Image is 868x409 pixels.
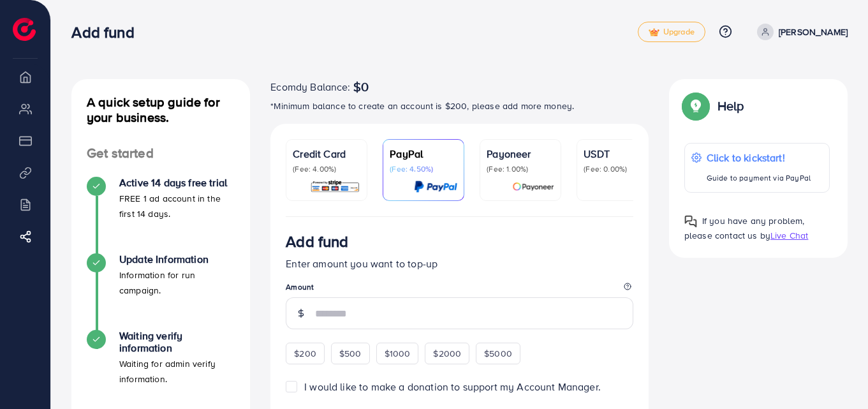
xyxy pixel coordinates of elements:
p: FREE 1 ad account in the first 14 days. [119,191,235,221]
p: Information for run campaign. [119,267,235,298]
h4: Active 14 days free trial [119,177,235,189]
img: card [414,179,457,194]
h4: Update Information [119,253,235,265]
span: $200 [294,347,316,360]
span: Ecomdy Balance: [270,79,350,94]
img: Popup guide [684,94,707,117]
img: card [512,179,554,194]
p: USDT [584,146,651,161]
p: (Fee: 4.00%) [293,164,360,174]
img: card [310,179,360,194]
h3: Add fund [71,23,144,41]
p: Click to kickstart! [707,150,811,165]
p: (Fee: 4.50%) [390,164,457,174]
span: Live Chat [770,229,808,242]
span: $2000 [433,347,461,360]
li: Active 14 days free trial [71,177,250,253]
span: $5000 [484,347,512,360]
p: PayPal [390,146,457,161]
img: tick [649,28,659,37]
span: If you have any problem, please contact us by [684,214,805,242]
span: Upgrade [649,27,695,37]
a: [PERSON_NAME] [752,24,848,40]
p: Credit Card [293,146,360,161]
a: tickUpgrade [638,22,705,42]
img: logo [13,18,36,41]
p: *Minimum balance to create an account is $200, please add more money. [270,98,649,114]
p: Help [717,98,744,114]
p: Enter amount you want to top-up [286,256,633,271]
p: Guide to payment via PayPal [707,170,811,186]
span: $0 [353,79,369,94]
p: Payoneer [487,146,554,161]
legend: Amount [286,281,633,297]
p: [PERSON_NAME] [779,24,848,40]
h4: Get started [71,145,250,161]
p: (Fee: 1.00%) [487,164,554,174]
p: Waiting for admin verify information. [119,356,235,387]
span: I would like to make a donation to support my Account Manager. [304,380,601,394]
h4: A quick setup guide for your business. [71,94,250,125]
li: Update Information [71,253,250,330]
p: (Fee: 0.00%) [584,164,651,174]
span: $500 [339,347,362,360]
h3: Add fund [286,232,348,251]
li: Waiting verify information [71,330,250,406]
h4: Waiting verify information [119,330,235,354]
img: Popup guide [684,215,697,228]
span: $1000 [385,347,411,360]
iframe: Chat [814,352,858,399]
